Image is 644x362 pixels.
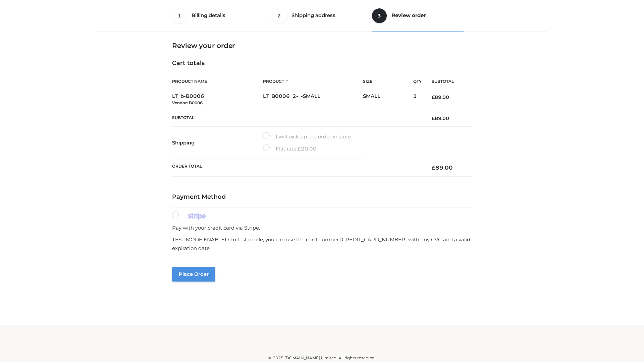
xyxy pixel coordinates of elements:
td: LT_B0006_2-_-SMALL [263,89,363,110]
th: Subtotal [172,110,422,126]
td: LT_b-B0006 [172,89,263,110]
td: 1 [413,89,422,110]
bdi: 89.00 [432,94,449,100]
bdi: 89.00 [432,164,453,171]
div: © 2025 [DOMAIN_NAME] Limited. All rights reserved. [100,355,544,361]
th: Subtotal [422,74,472,89]
h4: Payment Method [172,193,472,201]
th: Product Name [172,74,263,89]
p: Pay with your credit card via Stripe. [172,224,472,232]
th: Product # [263,74,363,89]
bdi: 89.00 [432,115,449,121]
label: I will pick up the order in store. [263,132,352,141]
label: Flat rate: [263,144,317,153]
span: £ [432,164,435,171]
th: Qty [413,74,422,89]
p: TEST MODE ENABLED. In test mode, you can use the card number [CREDIT_CARD_NUMBER] with any CVC an... [172,235,472,252]
small: Vendor: B0006 [172,100,203,105]
span: £ [432,115,435,121]
td: SMALL [363,89,413,110]
span: £ [298,145,301,152]
h3: Review your order [172,42,472,50]
h4: Cart totals [172,60,472,67]
th: Size [363,74,410,89]
button: Place order [172,267,215,282]
th: Shipping [172,127,263,159]
bdi: 20.00 [298,145,317,152]
th: Order Total [172,159,422,177]
span: £ [432,94,435,100]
